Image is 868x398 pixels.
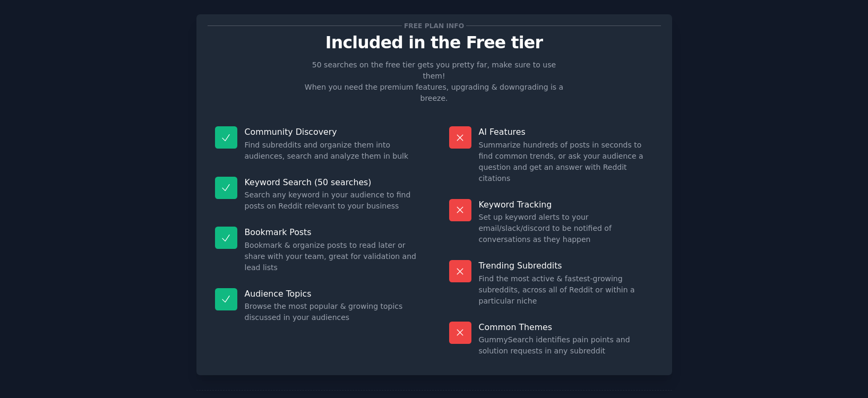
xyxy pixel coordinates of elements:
dd: Set up keyword alerts to your email/slack/discord to be notified of conversations as they happen [479,212,654,245]
dd: Bookmark & organize posts to read later or share with your team, great for validation and lead lists [245,240,419,273]
dd: Summarize hundreds of posts in seconds to find common trends, or ask your audience a question and... [479,140,654,184]
p: Bookmark Posts [245,227,419,238]
p: Community Discovery [245,126,419,137]
dd: Find the most active & fastest-growing subreddits, across all of Reddit or within a particular niche [479,273,654,307]
p: Keyword Tracking [479,199,654,210]
dd: Search any keyword in your audience to find posts on Reddit relevant to your business [245,189,419,212]
p: Trending Subreddits [479,260,654,271]
p: 50 searches on the free tier gets you pretty far, make sure to use them! When you need the premiu... [300,59,568,104]
dd: Browse the most popular & growing topics discussed in your audiences [245,301,419,323]
p: Audience Topics [245,288,419,299]
p: Included in the Free tier [208,33,661,52]
dd: Find subreddits and organize them into audiences, search and analyze them in bulk [245,140,419,162]
p: Common Themes [479,322,654,333]
span: Free plan info [402,20,466,31]
p: Keyword Search (50 searches) [245,177,419,188]
dd: GummySearch identifies pain points and solution requests in any subreddit [479,334,654,357]
p: AI Features [479,126,654,137]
